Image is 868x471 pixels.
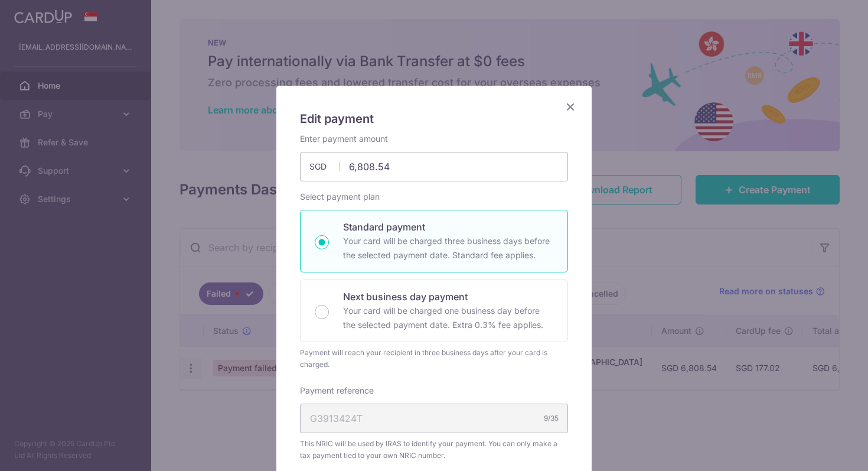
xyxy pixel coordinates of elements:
[544,412,559,424] div: 9/35
[309,161,340,173] span: SGD
[27,8,51,19] span: Help
[343,304,553,332] p: Your card will be charged one business day before the selected payment date. Extra 0.3% fee applies.
[300,191,380,203] label: Select payment plan
[300,385,374,397] label: Payment reference
[563,100,577,114] button: Close
[300,133,388,145] label: Enter payment amount
[300,347,568,371] div: Payment will reach your recipient in three business days after your card is charged.
[343,234,553,262] p: Your card will be charged three business days before the selected payment date. Standard fee appl...
[300,152,568,181] input: 0.00
[343,220,553,234] p: Standard payment
[343,290,553,304] p: Next business day payment
[300,438,568,462] span: This NRIC will be used by IRAS to identify your payment. You can only make a tax payment tied to ...
[300,109,568,128] h5: Edit payment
